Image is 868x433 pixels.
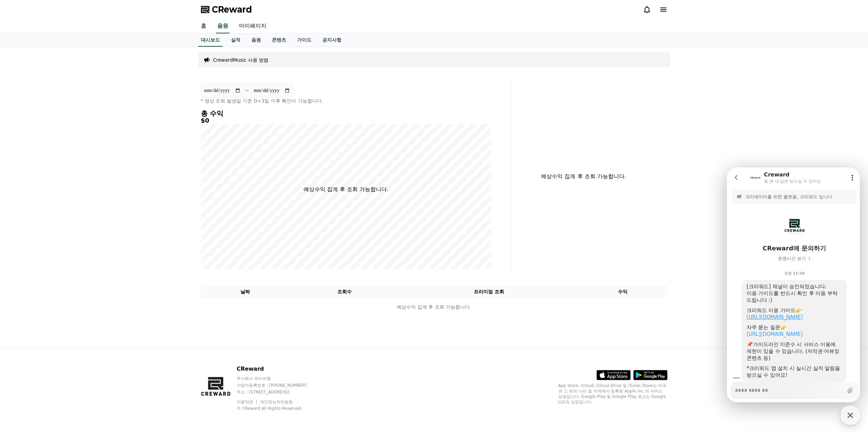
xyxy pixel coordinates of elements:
[201,110,491,117] h4: 총 수익
[245,87,249,95] p: ~
[216,19,230,33] a: 음원
[237,376,320,381] p: 주식회사 와이피랩
[317,34,347,47] a: 공지사항
[260,400,293,404] a: 개인정보처리방침
[195,19,212,33] a: 홈
[237,406,320,411] p: © CReward All Rights Reserved.
[292,34,317,47] a: 가이드
[727,167,860,402] iframe: Channel chat
[290,285,399,298] th: 조회수
[237,389,320,395] p: 주소 : [STREET_ADDRESS]
[516,172,651,181] p: 예상수익 집계 후 조회 가능합니다.
[201,304,667,311] p: 예상수익 집계 후 조회 가능합니다.
[304,185,388,194] p: 예상수익 집계 후 조회 가능합니다.
[201,4,252,15] a: CReward
[198,34,223,47] a: 대시보드
[237,400,258,404] a: 이용약관
[201,97,491,104] p: * 영상 조회 발생일 기준 D+3일 이후 확인이 가능합니다.
[201,117,491,124] h5: $0
[212,4,252,15] span: CReward
[399,285,578,298] th: 프리미엄 조회
[558,383,667,405] p: App Store, iCloud, iCloud Drive 및 iTunes Store는 미국과 그 밖의 나라 및 지역에서 등록된 Apple Inc.의 서비스 상표입니다. Goo...
[213,57,269,63] a: CrewardMusic 사용 방법
[578,285,667,298] th: 수익
[237,383,320,388] p: 사업자등록번호 : [PHONE_NUMBER]
[234,19,272,33] a: 마이페이지
[266,34,292,47] a: 콘텐츠
[201,285,290,298] th: 날짜
[225,34,246,47] a: 실적
[246,34,266,47] a: 음원
[237,365,320,373] p: CReward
